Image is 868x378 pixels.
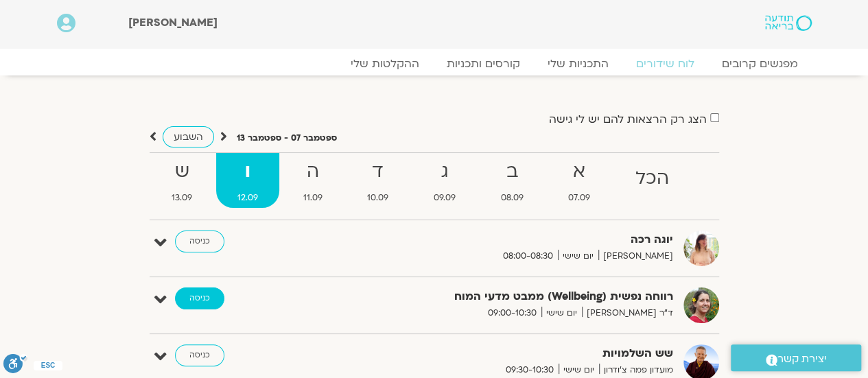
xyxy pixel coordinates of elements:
[534,57,622,71] a: התכניות שלי
[216,191,279,205] span: 12.09
[622,57,708,71] a: לוח שידורים
[480,191,545,205] span: 08.09
[480,156,545,187] strong: ב
[237,131,337,145] p: ספטמבר 07 - ספטמבר 13
[731,344,861,371] a: יצירת קשר
[346,191,410,205] span: 10.09
[175,287,224,309] a: כניסה
[346,156,410,187] strong: ד
[57,57,812,71] nav: Menu
[614,163,690,194] strong: הכל
[708,57,812,71] a: מפגשים קרובים
[337,57,433,71] a: ההקלטות שלי
[175,231,224,252] a: כניסה
[614,153,690,208] a: הכל
[547,153,611,208] a: א07.09
[216,156,279,187] strong: ו
[282,156,344,187] strong: ה
[599,363,673,377] span: מועדון פמה צ'ודרון
[582,306,673,320] span: ד"ר [PERSON_NAME]
[549,113,707,126] label: הצג רק הרצאות להם יש לי גישה
[151,156,214,187] strong: ש
[282,191,344,205] span: 11.09
[559,363,599,377] span: יום שישי
[282,153,344,208] a: ה11.09
[547,156,611,187] strong: א
[777,350,827,368] span: יצירת קשר
[175,344,224,366] a: כניסה
[337,287,673,306] strong: רווחה נפשית (Wellbeing) ממבט מדעי המוח
[558,249,598,263] span: יום שישי
[480,153,545,208] a: ב08.09
[151,191,214,205] span: 13.09
[216,153,279,208] a: ו12.09
[337,231,673,249] strong: יוגה רכה
[598,249,673,263] span: [PERSON_NAME]
[174,130,203,143] span: השבוע
[412,191,477,205] span: 09.09
[483,306,541,320] span: 09:00-10:30
[547,191,611,205] span: 07.09
[346,153,410,208] a: ד10.09
[501,363,559,377] span: 09:30-10:30
[337,344,673,363] strong: שש השלמויות
[412,153,477,208] a: ג09.09
[498,249,558,263] span: 08:00-08:30
[412,156,477,187] strong: ג
[151,153,214,208] a: ש13.09
[541,306,582,320] span: יום שישי
[128,15,218,30] span: [PERSON_NAME]
[433,57,534,71] a: קורסים ותכניות
[163,126,214,147] a: השבוע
